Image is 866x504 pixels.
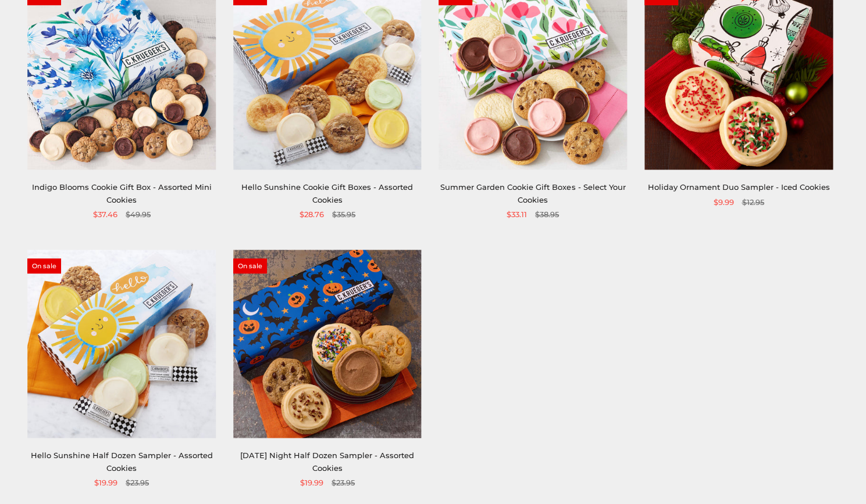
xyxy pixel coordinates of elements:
a: Hello Sunshine Half Dozen Sampler - Assorted Cookies [31,451,213,472]
a: Hello Sunshine Cookie Gift Boxes - Assorted Cookies [241,182,413,204]
span: $12.95 [742,196,764,208]
span: $23.95 [332,477,355,489]
span: On sale [233,258,267,273]
span: $38.95 [535,208,559,221]
span: $23.95 [126,477,149,489]
span: $19.99 [300,477,323,489]
a: Summer Garden Cookie Gift Boxes - Select Your Cookies [440,182,625,204]
span: $35.95 [332,208,355,221]
iframe: Sign Up via Text for Offers [9,460,120,495]
span: $37.46 [93,208,117,221]
a: Indigo Blooms Cookie Gift Box - Assorted Mini Cookies [32,182,212,204]
a: [DATE] Night Half Dozen Sampler - Assorted Cookies [240,451,414,472]
span: On sale [27,258,61,273]
span: $33.11 [507,208,527,221]
span: $49.95 [126,208,151,221]
span: $9.99 [713,196,733,208]
span: $28.76 [300,208,324,221]
a: Holiday Ornament Duo Sampler - Iced Cookies [647,182,829,192]
img: Halloween Night Half Dozen Sampler - Assorted Cookies [233,250,422,438]
img: Hello Sunshine Half Dozen Sampler - Assorted Cookies [27,250,216,438]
